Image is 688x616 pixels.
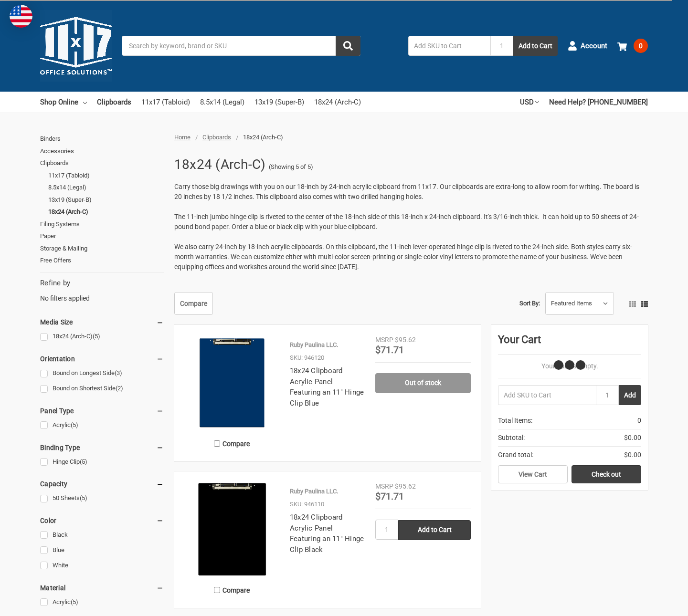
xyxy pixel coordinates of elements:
span: 18x24 (Arch-C) [243,134,283,141]
a: Shop Online [40,92,87,113]
img: 18x24 Clipboard Acrylic Panel Featuring an 11" Hinge Clip Blue [184,335,280,430]
h5: Capacity [40,478,164,490]
h5: Media Size [40,316,164,328]
a: 8.5x14 (Legal) [48,181,164,194]
span: $0.00 [624,433,641,443]
a: Accessories [40,145,164,157]
a: 18x24 (Arch-C) [314,92,361,113]
h5: Color [40,515,164,526]
span: $71.71 [375,344,404,355]
span: Subtotal: [498,433,525,443]
img: 18x24 Clipboard Acrylic Panel Featuring an 11" Hinge Clip Black [184,481,280,577]
a: Clipboards [202,134,231,141]
a: 13x19 (Super-B) [254,92,304,113]
a: 50 Sheets [40,492,164,505]
p: Ruby Paulina LLC. [290,487,338,496]
span: (5) [71,421,78,428]
a: Account [568,33,607,58]
p: Your Cart Is Empty. [498,361,641,371]
label: Sort By: [519,296,540,311]
label: Compare [184,582,280,598]
div: MSRP [375,481,393,491]
span: The 11-inch jumbo hinge clip is riveted to the center of the 18-inch side of this 18-inch x 24-in... [174,213,639,230]
span: (5) [71,598,78,606]
h5: Material [40,582,164,594]
h5: Orientation [40,353,164,365]
a: Clipboards [40,157,164,169]
a: Acrylic [40,596,164,609]
span: 0 [634,39,648,53]
a: Binders [40,133,164,145]
span: 0 [637,416,641,426]
p: Ruby Paulina LLC. [290,340,338,350]
h5: Panel Type [40,405,164,417]
div: Your Cart [498,332,641,355]
a: USD [520,92,539,113]
a: Bound on Shortest Side [40,382,164,395]
span: $95.62 [395,482,416,490]
span: $0.00 [624,450,641,460]
h5: Binding Type [40,442,164,453]
a: 18x24 Clipboard Acrylic Panel Featuring an 11" Hinge Clip Black [290,513,364,554]
img: duty and tax information for United States [10,5,32,28]
a: Out of stock [375,373,471,393]
input: Add SKU to Cart [498,385,596,405]
a: White [40,559,164,572]
h5: Refine by [40,278,164,289]
div: MSRP [375,335,393,345]
span: (3) [115,369,122,376]
a: Acrylic [40,419,164,432]
a: Paper [40,230,164,242]
label: Compare [184,436,280,451]
span: $95.62 [395,336,416,344]
span: Grand total: [498,450,533,460]
span: (Showing 5 of 5) [269,162,313,172]
span: (5) [93,333,100,340]
input: Compare [214,440,220,447]
a: Blue [40,544,164,557]
a: Storage & Mailing [40,242,164,255]
a: 18x24 (Arch-C) [48,206,164,218]
a: Bound on Longest Side [40,367,164,380]
h1: 18x24 (Arch-C) [174,152,266,177]
button: Add to Cart [513,36,558,56]
a: Hinge Clip [40,456,164,469]
a: 11x17 (Tabloid) [48,169,164,182]
span: (5) [80,458,87,465]
span: Carry those big drawings with you on our 18-inch by 24-inch acrylic clipboard from 11x17. Our cli... [174,183,639,200]
span: $71.71 [375,491,404,502]
a: Check out [572,465,641,483]
span: (5) [80,494,87,501]
input: Compare [214,587,220,593]
a: Compare [174,292,213,315]
img: 11x17.com [40,10,112,82]
input: Add SKU to Cart [408,36,490,56]
span: We also carry 24-inch by 18-inch acrylic clipboards. On this clipboard, the 11-inch lever-operate... [174,243,632,271]
p: SKU: 946110 [290,500,324,509]
a: 0 [617,33,648,58]
input: Search by keyword, brand or SKU [122,36,360,56]
a: Clipboards [97,92,131,113]
button: Add [619,385,641,405]
a: 13x19 (Super-B) [48,194,164,206]
p: SKU: 946120 [290,353,324,363]
span: Account [581,41,607,52]
a: Black [40,529,164,542]
span: Total Items: [498,416,532,426]
input: Add to Cart [398,520,471,540]
a: 18x24 Clipboard Acrylic Panel Featuring an 11" Hinge Clip Blue [290,366,364,407]
a: Filing Systems [40,218,164,230]
a: Free Offers [40,254,164,267]
div: No filters applied [40,278,164,303]
a: View Cart [498,465,568,483]
a: Need Help? [PHONE_NUMBER] [549,92,648,113]
span: (2) [116,385,123,392]
a: 18x24 (Arch-C) [40,330,164,343]
a: 8.5x14 (Legal) [200,92,244,113]
a: Home [174,134,191,141]
a: 11x17 (Tabloid) [141,92,190,113]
